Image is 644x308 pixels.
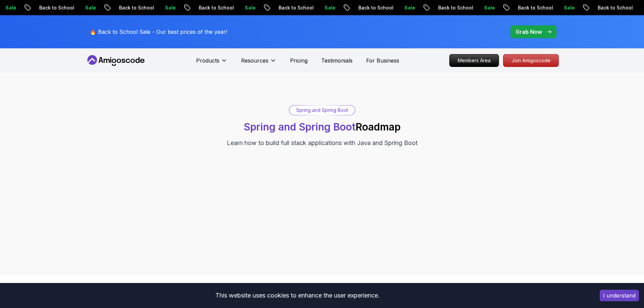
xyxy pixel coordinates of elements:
h1: Roadmap [244,121,401,133]
button: Resources [241,56,277,70]
p: Products [196,56,219,65]
p: Back to School [267,4,313,11]
p: 🔥 Back to School Sale - Our best prices of the year! [90,28,227,36]
p: Back to School [347,4,392,11]
p: Back to School [586,4,632,11]
p: Sale [233,4,255,11]
p: Join Amigoscode [503,54,558,67]
p: Resources [241,56,268,65]
p: Sale [313,4,334,11]
p: Back to School [187,4,233,11]
div: This website uses cookies to enhance the user experience. [5,288,590,303]
p: Back to School [426,4,472,11]
span: Spring and Spring Boot [244,121,356,133]
p: Grab Now [516,28,542,36]
p: Sale [552,4,574,11]
div: Spring and Spring Boot [289,105,355,115]
p: Back to School [107,4,153,11]
button: Products [196,56,228,70]
p: Sale [392,4,414,11]
p: Sale [73,4,95,11]
p: Sale [472,4,494,11]
a: Join Amigoscode [503,54,559,67]
a: For Business [366,56,399,65]
p: Sale [153,4,175,11]
button: Accept cookies [600,290,639,301]
p: Learn how to build full stack applications with Java and Spring Boot [227,138,418,148]
p: Back to School [506,4,552,11]
a: Members Area [449,54,499,67]
p: Members Area [450,54,499,67]
p: Back to School [27,4,73,11]
a: Testimonials [321,56,353,65]
a: Pricing [290,56,308,65]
